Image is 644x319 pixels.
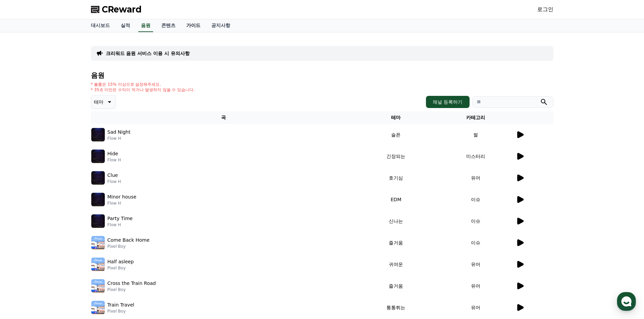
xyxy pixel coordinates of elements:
[356,297,436,318] td: 통통튀는
[436,232,515,254] td: 이슈
[21,224,25,230] span: 홈
[106,50,190,57] a: 크리워드 음원 서비스 이용 시 유의사항
[356,210,436,232] td: 신나는
[108,201,137,206] p: Flow H
[108,287,156,292] p: Pixel Boy
[91,128,105,141] img: music
[94,97,103,107] p: 테마
[436,210,515,232] td: 이슈
[91,95,116,109] button: 테마
[108,222,133,228] p: Flow H
[156,19,181,32] a: 콘텐츠
[91,236,105,249] img: music
[62,224,70,230] span: 대화
[356,232,436,254] td: 즐거움
[91,214,105,228] img: music
[108,309,135,314] p: Pixel Boy
[356,167,436,189] td: 호기심
[436,111,515,124] th: 카테고리
[91,279,105,293] img: music
[436,189,515,210] td: 이슈
[91,301,105,314] img: music
[91,258,105,271] img: music
[356,111,436,124] th: 테마
[181,19,206,32] a: 가이드
[45,214,87,231] a: 대화
[91,171,105,185] img: music
[115,19,136,32] a: 실적
[108,215,133,222] p: Party Time
[356,275,436,297] td: 즐거움
[108,172,118,179] p: Clue
[108,301,135,309] p: Train Travel
[91,82,195,87] p: * 볼륨은 15% 이상으로 설정해주세요.
[108,157,121,163] p: Flow H
[108,136,130,141] p: Flow H
[108,179,121,184] p: Flow H
[91,72,553,79] h4: 음원
[2,214,45,231] a: 홈
[91,4,142,15] a: CReward
[537,5,553,14] a: 로그인
[108,265,134,271] p: Pixel Boy
[91,87,195,92] p: * 35초 미만은 수익이 적거나 발생하지 않을 수 있습니다.
[108,150,118,157] p: Hide
[436,145,515,167] td: 미스터리
[436,124,515,145] td: 썰
[108,244,150,249] p: Pixel Boy
[436,167,515,189] td: 유머
[87,214,130,231] a: 설정
[356,145,436,167] td: 긴장되는
[86,19,115,32] a: 대시보드
[102,4,142,15] span: CReward
[108,258,134,265] p: Half asleep
[108,237,150,244] p: Come Back Home
[356,189,436,210] td: EDM
[436,275,515,297] td: 유머
[91,111,356,124] th: 곡
[436,297,515,318] td: 유머
[108,129,130,136] p: Sad Night
[108,193,137,201] p: Minor house
[108,280,156,287] p: Cross the Train Road
[426,96,469,108] button: 채널 등록하기
[91,150,105,163] img: music
[138,19,153,32] a: 음원
[356,124,436,145] td: 슬픈
[104,224,113,230] span: 설정
[91,193,105,206] img: music
[356,254,436,275] td: 귀여운
[436,254,515,275] td: 유머
[206,19,236,32] a: 공지사항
